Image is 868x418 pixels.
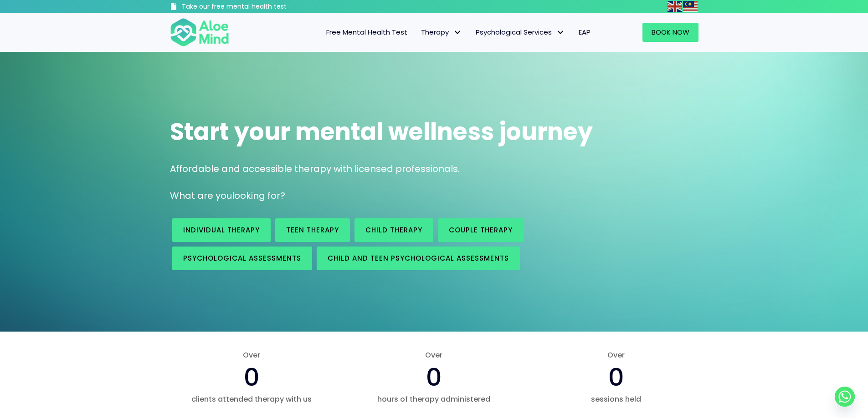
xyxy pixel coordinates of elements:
span: Teen Therapy [286,225,339,235]
a: Psychological ServicesPsychological Services: submenu [469,23,572,42]
span: Psychological Services [476,27,565,37]
span: Therapy: submenu [451,26,464,39]
a: Whatsapp [835,387,855,407]
span: What are you [170,189,232,202]
span: sessions held [534,394,698,404]
a: English [668,1,683,11]
p: Affordable and accessible therapy with licensed professionals. [170,162,699,176]
a: Child Therapy [354,218,433,242]
span: 0 [244,360,260,394]
span: Start your mental wellness journey [170,115,593,148]
a: Individual therapy [172,218,271,242]
nav: Menu [241,23,597,42]
a: Malay [683,1,699,11]
span: looking for? [232,189,285,202]
span: clients attended therapy with us [170,394,334,404]
a: EAP [572,23,597,42]
a: Free Mental Health Test [319,23,414,42]
span: 0 [426,360,442,394]
a: Child and Teen Psychological assessments [317,247,520,270]
a: TherapyTherapy: submenu [414,23,469,42]
a: Couple therapy [438,218,524,242]
a: Teen Therapy [275,218,350,242]
span: 0 [608,360,624,394]
span: Individual therapy [183,225,260,235]
span: Over [170,350,334,360]
span: Child and Teen Psychological assessments [328,253,509,263]
span: Book Now [652,27,689,37]
img: Aloe mind Logo [170,17,229,47]
span: EAP [579,27,591,37]
span: Free Mental Health Test [326,27,407,37]
a: Psychological assessments [172,247,312,270]
span: Psychological Services: submenu [554,26,567,39]
span: Child Therapy [365,225,422,235]
a: Book Now [642,23,699,42]
span: Therapy [421,27,462,37]
span: Couple therapy [449,225,513,235]
span: Over [352,350,516,360]
a: Take our free mental health test [170,2,335,13]
span: hours of therapy administered [352,394,516,404]
img: en [668,1,682,12]
h3: Take our free mental health test [182,2,335,11]
span: Psychological assessments [183,253,301,263]
img: ms [683,1,698,12]
span: Over [534,350,698,360]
